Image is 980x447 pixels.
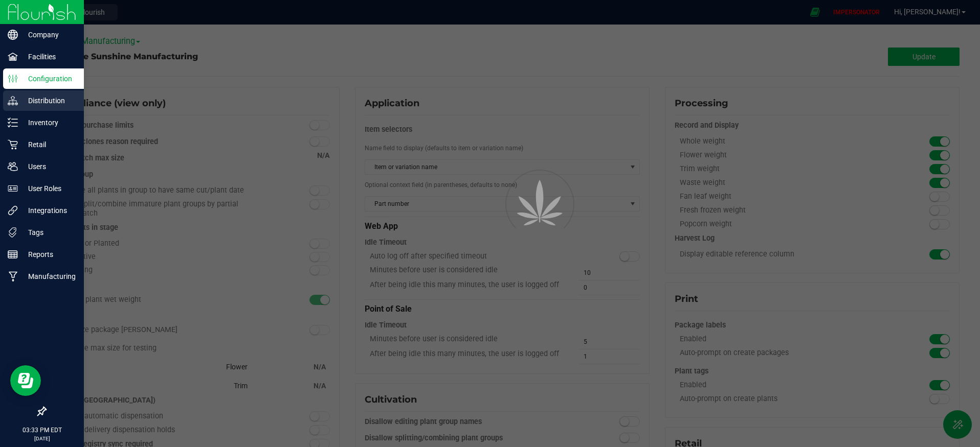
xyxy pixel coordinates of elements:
p: Reports [18,248,79,261]
p: Facilities [18,51,79,63]
p: Distribution [18,95,79,107]
inline-svg: Retail [8,139,18,150]
p: Tags [18,226,79,239]
p: Inventory [18,116,79,129]
p: Users [18,160,79,173]
inline-svg: Users [8,161,18,172]
inline-svg: Manufacturing [8,271,18,281]
p: Configuration [18,73,79,85]
p: User Roles [18,182,79,195]
p: Company [18,29,79,41]
p: [DATE] [5,435,79,442]
inline-svg: Distribution [8,96,18,106]
inline-svg: User Roles [8,183,18,194]
p: Manufacturing [18,270,79,283]
p: 03:33 PM EDT [5,426,79,435]
p: Retail [18,138,79,151]
inline-svg: Inventory [8,117,18,128]
inline-svg: Integrations [8,205,18,216]
inline-svg: Configuration [8,74,18,84]
inline-svg: Facilities [8,52,18,62]
iframe: Resource center [10,365,41,396]
p: Integrations [18,204,79,217]
inline-svg: Company [8,30,18,40]
inline-svg: Reports [8,249,18,260]
inline-svg: Tags [8,227,18,238]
